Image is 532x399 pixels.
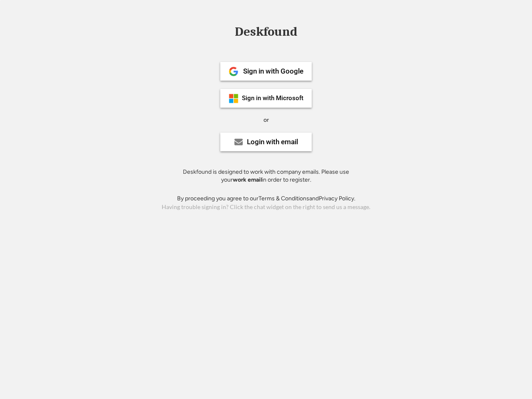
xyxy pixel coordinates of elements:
div: or [264,116,269,124]
a: Terms & Conditions [259,195,309,202]
div: Deskfound is designed to work with company emails. Please use your in order to register. [172,168,360,184]
a: Privacy Policy. [319,195,355,202]
div: By proceeding you agree to our and [177,195,355,203]
div: Sign in with Google [243,68,303,75]
div: Sign in with Microsoft [242,95,303,101]
div: Login with email [247,138,298,145]
img: ms-symbollockup_mssymbol_19.png [229,94,239,103]
strong: work email [233,176,262,183]
div: Deskfound [231,25,301,38]
img: 1024px-Google__G__Logo.svg.png [229,66,239,76]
